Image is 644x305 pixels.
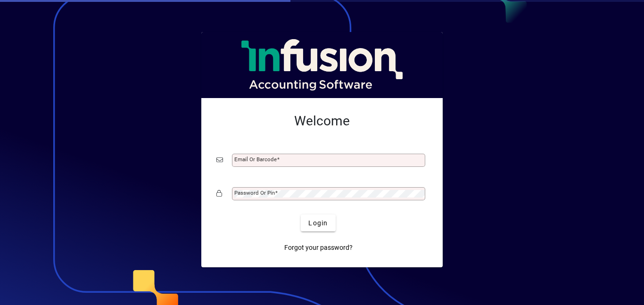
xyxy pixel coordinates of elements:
h2: Welcome [216,113,428,129]
mat-label: Password or Pin [234,190,275,196]
a: Forgot your password? [281,239,356,256]
span: Forgot your password? [284,243,353,253]
button: Login [301,214,335,231]
span: Login [308,218,328,228]
mat-label: Email or Barcode [234,156,277,163]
